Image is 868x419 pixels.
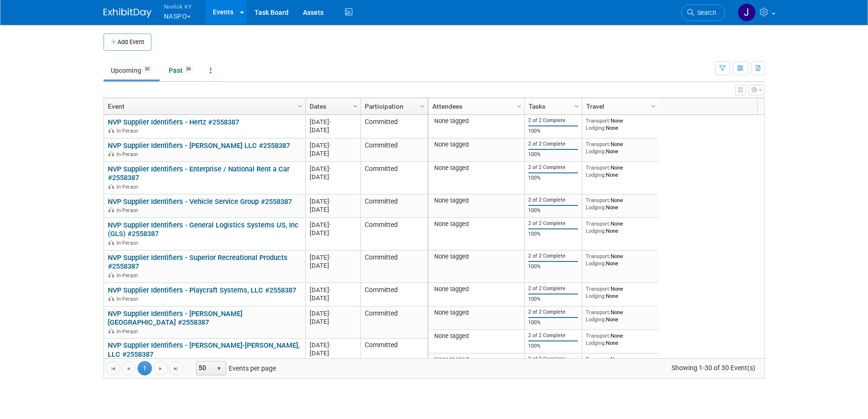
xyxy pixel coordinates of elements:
span: Lodging: [586,316,606,323]
div: 2 of 2 Complete [528,164,578,171]
a: Event [108,98,299,114]
div: [DATE] [310,229,356,237]
span: Lodging: [586,340,606,346]
td: Committed [360,115,428,138]
a: Column Settings [350,98,360,113]
div: 100% [528,175,578,181]
div: 2 of 2 Complete [528,356,578,362]
span: 30 [142,66,152,73]
div: [DATE] [310,141,356,149]
div: None tagged [432,220,521,228]
span: - [329,254,331,261]
div: 2 of 2 Complete [528,309,578,316]
span: - [329,286,331,294]
a: NVP Supplier Identifiers - [PERSON_NAME] [GEOGRAPHIC_DATA] #2558387 [108,309,243,327]
span: In-Person [116,184,141,190]
div: None None [586,332,655,346]
span: Go to the first page [109,365,117,373]
span: - [329,142,331,149]
img: In-Person Event [108,240,114,245]
div: 2 of 2 Complete [528,332,578,339]
div: [DATE] [310,253,356,261]
a: Go to the previous page [121,361,136,375]
span: Events per page [184,361,286,375]
a: NVP Supplier Identifiers - [PERSON_NAME] LLC #2558387 [108,141,290,150]
span: select [215,365,223,373]
div: 2 of 2 Complete [528,117,578,124]
a: NVP Supplier Identifiers - Vehicle Service Group #2558387 [108,197,292,206]
a: NVP Supplier Identifiers - Enterprise / National Rent a Car #2558387 [108,165,289,182]
img: In-Person Event [108,128,114,133]
img: In-Person Event [108,328,114,333]
span: Nimlok KY [164,1,192,11]
span: - [329,165,331,172]
span: Transport: [586,141,611,147]
div: 2 of 2 Complete [528,141,578,147]
div: None None [586,253,655,267]
a: Participation [365,98,421,114]
div: 100% [528,151,578,158]
div: 100% [528,231,578,238]
img: In-Person Event [108,296,114,301]
img: Jamie Dunn [738,3,756,22]
span: Go to the last page [172,365,180,373]
span: Lodging: [586,171,606,178]
div: [DATE] [310,286,356,294]
a: Column Settings [571,98,582,113]
span: In-Person [116,296,141,302]
td: Committed [360,138,428,162]
td: Committed [360,306,428,339]
div: None tagged [432,253,521,260]
div: None None [586,309,655,323]
div: None None [586,117,655,131]
a: Column Settings [648,98,659,113]
span: Column Settings [296,102,304,110]
div: None tagged [432,197,521,204]
div: [DATE] [310,205,356,214]
div: 100% [528,263,578,270]
a: NVP Supplier Identifiers - Hertz #2558387 [108,118,239,126]
span: Transport: [586,332,611,339]
span: Showing 1-30 of 30 Event(s) [662,361,764,374]
span: Transport: [586,253,611,260]
div: None tagged [432,117,521,125]
a: Travel [586,98,652,114]
span: - [329,198,331,205]
div: None None [586,197,655,211]
a: Column Settings [295,98,305,113]
div: None None [586,220,655,234]
div: 100% [528,296,578,303]
div: 100% [528,343,578,350]
div: None None [586,164,655,178]
div: 2 of 2 Complete [528,220,578,227]
span: Transport: [586,117,611,124]
a: NVP Supplier Identifiers - Playcraft Systems, LLC #2558387 [108,286,296,294]
div: [DATE] [310,221,356,229]
span: 50 [197,362,213,375]
div: [DATE] [310,349,356,357]
td: Committed [360,250,428,283]
div: [DATE] [310,165,356,173]
a: NVP Supplier Identifiers - Superior Recreational Products #2558387 [108,253,288,271]
div: 100% [528,319,578,326]
div: [DATE] [310,126,356,134]
a: Tasks [529,98,576,114]
td: Committed [360,162,428,194]
span: Transport: [586,164,611,171]
div: 100% [528,207,578,214]
img: In-Person Event [108,207,114,212]
img: In-Person Event [108,272,114,277]
a: Attendees [432,98,518,114]
span: Column Settings [649,102,657,110]
span: Go to the previous page [125,365,132,373]
img: In-Person Event [108,151,114,156]
div: None None [586,141,655,155]
span: 1 [138,361,152,375]
span: - [329,341,331,349]
span: Column Settings [515,102,523,110]
span: In-Person [116,328,141,335]
div: None tagged [432,164,521,172]
div: [DATE] [310,173,356,181]
div: None tagged [432,332,521,340]
div: None tagged [432,141,521,148]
